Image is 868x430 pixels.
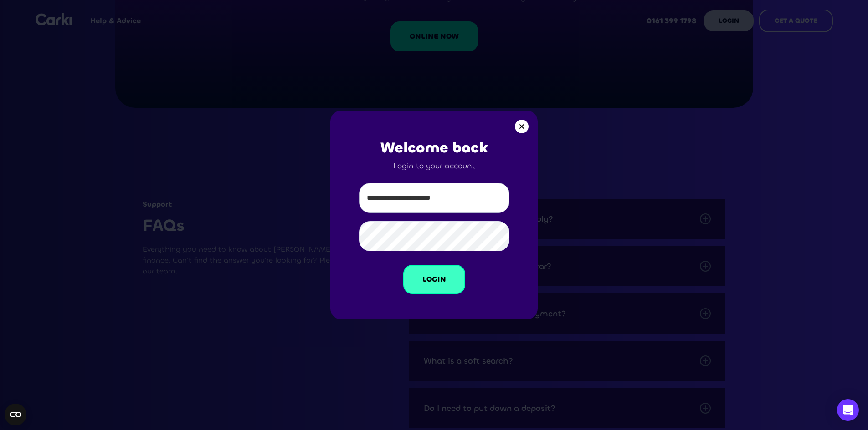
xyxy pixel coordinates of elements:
p: Login to your account [350,161,518,172]
button: Open CMP widget [5,404,26,425]
a: Login [403,265,465,294]
div: Open Intercom Messenger [837,399,859,421]
form: Email Form [359,183,509,251]
strong: Welcome back [380,138,488,157]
